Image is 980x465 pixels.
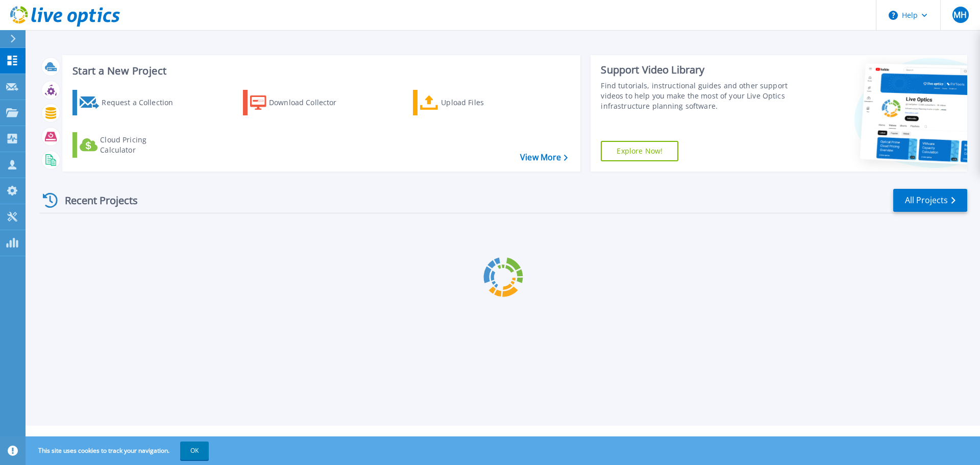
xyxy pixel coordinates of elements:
[601,63,793,77] div: Support Video Library
[72,90,186,115] a: Request a Collection
[100,135,182,155] div: Cloud Pricing Calculator
[601,141,678,161] a: Explore Now!
[601,81,793,111] div: Find tutorials, instructional guides and other support videos to help you make the most of your L...
[39,188,152,213] div: Recent Projects
[72,65,568,77] h3: Start a New Project
[413,90,527,115] a: Upload Files
[520,153,568,162] a: View More
[269,92,351,113] div: Download Collector
[180,442,209,460] button: OK
[441,92,523,113] div: Upload Files
[893,189,967,212] a: All Projects
[102,92,183,113] div: Request a Collection
[953,11,967,19] span: MH
[28,442,209,460] span: This site uses cookies to track your navigation.
[243,90,357,115] a: Download Collector
[72,132,186,158] a: Cloud Pricing Calculator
